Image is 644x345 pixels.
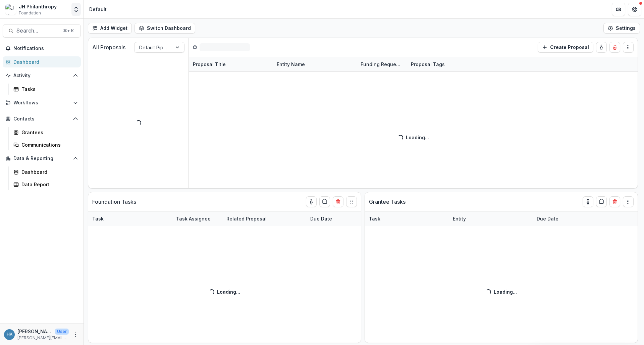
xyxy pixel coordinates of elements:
[17,328,52,335] p: [PERSON_NAME]
[21,168,75,176] div: Dashboard
[62,27,75,35] div: ⌘ + K
[3,153,81,164] button: Open Data & Reporting
[11,84,81,95] a: Tasks
[596,196,607,207] button: Calendar
[71,331,79,339] button: More
[11,179,81,190] a: Data Report
[628,3,641,16] button: Get Help
[13,100,70,106] span: Workflows
[88,23,132,34] button: Add Widget
[21,141,75,148] div: Communications
[21,181,75,188] div: Data Report
[13,156,70,161] span: Data & Reporting
[89,6,107,13] div: Default
[3,56,81,67] a: Dashboard
[92,198,136,206] p: Foundation Tasks
[609,196,620,207] button: Delete card
[3,43,81,54] button: Notifications
[333,196,343,207] button: Delete card
[596,42,607,53] button: toggle-assigned-to-me
[11,166,81,178] a: Dashboard
[3,24,81,38] button: Search...
[7,332,12,337] div: Hannah Kaplan
[21,86,75,93] div: Tasks
[21,129,75,136] div: Grantees
[55,329,69,335] p: User
[369,198,406,206] p: Grantee Tasks
[609,42,620,53] button: Delete card
[583,196,593,207] button: toggle-assigned-to-me
[612,3,625,16] button: Partners
[13,116,70,122] span: Contacts
[11,139,81,150] a: Communications
[135,23,195,34] button: Switch Dashboard
[5,4,16,15] img: JH Philanthropy
[87,4,109,14] nav: breadcrumb
[306,196,317,207] button: toggle-assigned-to-me
[603,23,640,34] button: Settings
[92,43,125,51] p: All Proposals
[13,58,75,65] div: Dashboard
[3,113,81,124] button: Open Contacts
[538,42,593,53] button: Create Proposal
[623,42,634,53] button: Drag
[13,46,78,51] span: Notifications
[19,10,41,16] span: Foundation
[346,196,357,207] button: Drag
[623,196,634,207] button: Drag
[16,28,59,34] span: Search...
[19,3,57,10] div: JH Philanthropy
[17,335,69,341] p: [PERSON_NAME][EMAIL_ADDRESS][DOMAIN_NAME]
[319,196,330,207] button: Calendar
[3,97,81,108] button: Open Workflows
[3,70,81,81] button: Open Activity
[11,127,81,138] a: Grantees
[13,73,70,79] span: Activity
[71,3,81,16] button: Open entity switcher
